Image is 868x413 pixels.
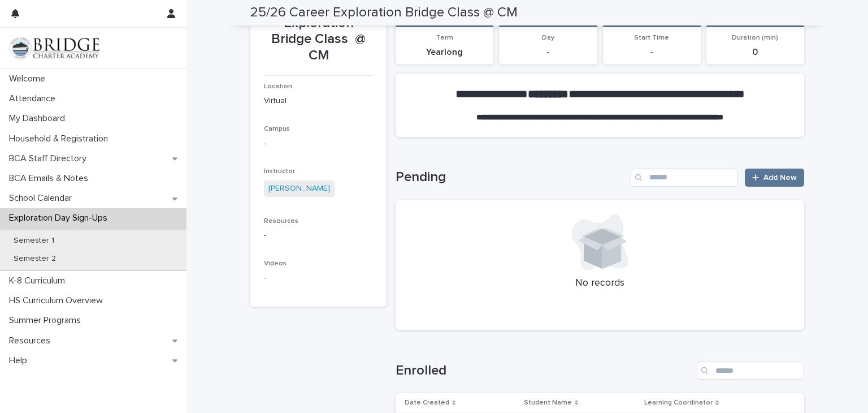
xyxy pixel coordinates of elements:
p: Date Created [405,397,449,409]
span: Day [542,35,554,41]
input: Search [631,169,738,187]
p: K-8 Curriculum [5,276,74,286]
span: Videos [264,260,287,267]
p: Semester 2 [5,254,65,264]
p: Virtual [264,95,373,107]
span: Resources [264,218,298,225]
p: Semester 1 [5,236,63,246]
p: 0 [713,47,797,58]
p: School Calendar [5,193,81,204]
p: BCA Staff Directory [5,153,96,164]
p: Student Name [524,397,572,409]
p: No records [409,277,791,290]
p: My Dashboard [5,113,74,124]
p: Resources [5,335,59,346]
p: Learning Coordinator [644,397,713,409]
p: Household & Registration [5,134,117,144]
span: Duration (min) [732,35,778,41]
h1: Enrolled [396,363,692,379]
p: - [264,230,373,242]
h1: Pending [396,169,626,186]
h2: 25/26 Career Exploration Bridge Class @ CM [250,5,518,21]
p: Attendance [5,93,64,104]
span: Location [264,83,292,90]
span: Instructor [264,168,295,175]
p: - [610,47,694,58]
p: Summer Programs [5,315,90,326]
p: Yearlong [402,47,487,58]
span: Term [436,35,453,41]
p: HS Curriculum Overview [5,295,112,306]
span: Campus [264,126,290,132]
p: BCA Emails & Notes [5,173,97,184]
a: Add New [745,169,804,187]
p: - [506,47,590,58]
p: Welcome [5,74,54,84]
p: - [264,272,373,284]
input: Search [697,362,804,380]
p: - [264,138,373,150]
img: V1C1m3IdTEidaUdm9Hs0 [9,37,99,59]
span: Start Time [634,35,669,41]
a: [PERSON_NAME] [268,183,330,195]
p: Help [5,355,36,366]
span: Add New [763,174,797,182]
p: Exploration Day Sign-Ups [5,213,116,223]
